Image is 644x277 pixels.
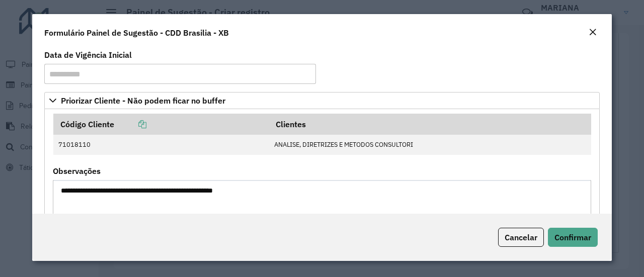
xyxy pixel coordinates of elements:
span: Cancelar [505,232,537,242]
span: Confirmar [554,232,591,242]
a: Priorizar Cliente - Não podem ficar no buffer [44,92,600,109]
button: Cancelar [498,228,544,247]
th: Código Cliente [53,114,269,135]
span: Priorizar Cliente - Não podem ficar no buffer [61,97,225,105]
em: Fechar [589,28,597,36]
a: Copiar [114,119,146,129]
td: ANALISE, DIRETRIZES E METODOS CONSULTORI [269,135,591,155]
td: 71018110 [53,135,269,155]
th: Clientes [269,114,591,135]
button: Confirmar [548,228,598,247]
h4: Formulário Painel de Sugestão - CDD Brasilia - XB [44,27,229,39]
button: Close [586,26,600,39]
label: Observações [53,165,101,177]
label: Data de Vigência Inicial [44,49,132,61]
